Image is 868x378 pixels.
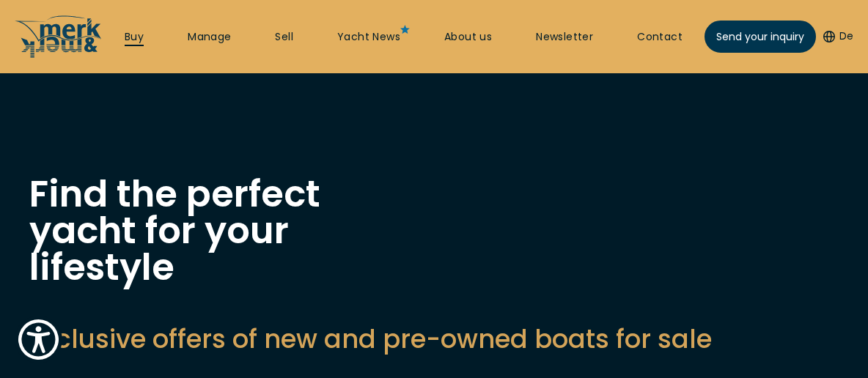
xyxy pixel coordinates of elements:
a: Buy [125,30,144,45]
a: Sell [275,30,293,45]
button: De [823,29,853,44]
span: Send your inquiry [716,29,804,45]
a: About us [444,30,492,45]
a: Yacht News [337,30,400,45]
h1: Find the perfect yacht for your lifestyle [29,176,323,286]
button: Show Accessibility Preferences [15,316,62,363]
a: Manage [188,30,231,45]
a: Send your inquiry [705,21,816,53]
a: Newsletter [536,30,593,45]
a: Contact [637,30,683,45]
h2: Exclusive offers of new and pre-owned boats for sale [29,321,839,357]
a: / [15,46,103,63]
